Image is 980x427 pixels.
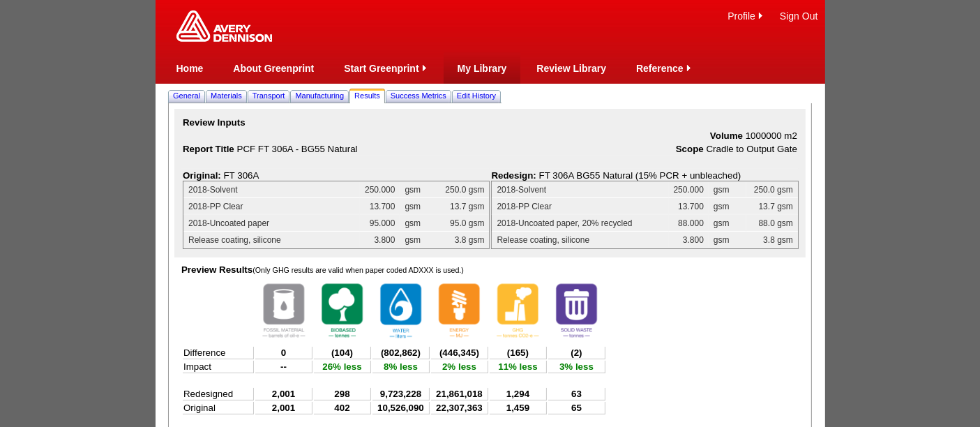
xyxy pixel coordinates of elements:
[437,215,489,232] td: 95.0 gsm
[181,116,799,129] td: Review Inputs
[709,215,746,232] td: gsm
[334,403,349,413] span: 402
[360,215,400,232] td: 95.000
[442,361,476,372] span: 2% less
[183,402,254,414] td: Original
[437,181,489,198] td: 250.0 gsm
[360,181,400,198] td: 250.000
[292,89,347,103] a: Manufacturing
[391,91,446,100] span: Success Metrics
[707,144,797,154] span: Cradle to Output Gate
[360,198,400,215] td: 13.700
[669,181,709,198] td: 250.000
[436,389,483,399] span: 21,861,018
[755,10,766,21] img: Expand Profile
[432,277,488,344] img: Energy_Metric.png
[344,63,419,74] a: Start Greenprint
[388,89,449,103] a: Success Metrics
[360,232,400,248] td: 3.800
[256,277,312,344] img: Fossil.png
[295,91,344,100] span: Manufacturing
[457,91,496,100] span: Edit History
[176,10,272,42] img: Home
[322,361,361,372] span: 26% less
[636,63,684,74] a: Reference
[437,232,489,248] td: 3.8 gsm
[281,347,286,358] span: 0
[709,181,746,198] td: gsm
[400,198,437,215] td: gsm
[676,144,704,154] b: Scope
[250,89,288,103] a: Transport
[492,232,668,248] td: Release coating, silicone
[183,198,360,215] td: 2018-PP Clear
[746,130,797,141] span: 1000000 m2
[183,144,234,154] b: Report Title
[181,264,464,275] span: Preview Results
[354,91,380,100] span: Results
[183,181,360,198] td: 2018-Solvent
[710,130,743,141] b: Volume
[458,63,507,74] a: My Library
[377,403,424,413] span: 10,526,090
[746,181,798,198] td: 250.0 gsm
[492,198,668,215] td: 2018-PP Clear
[669,215,709,232] td: 88.000
[400,232,437,248] td: gsm
[331,347,353,358] span: (104)
[334,389,349,399] span: 298
[224,170,259,181] span: FT 306A
[272,403,295,413] span: 2,001
[571,347,582,358] span: (2)
[380,389,421,399] span: 9,723,228
[669,232,709,248] td: 3.800
[208,89,245,103] a: Materials
[183,388,254,400] td: Redesigned
[315,277,370,344] img: Bio_Metric.png
[436,403,483,413] span: 22,307,363
[272,389,295,399] span: 2,001
[490,277,546,344] img: GHG.png
[746,198,798,215] td: 13.7 gsm
[280,361,287,372] span: --
[176,35,272,43] a: Greenprint
[183,215,360,232] td: 2018-Uncoated paper
[176,63,204,74] a: Home
[183,170,221,181] span: Original:
[373,277,429,345] img: Water_Metric.png
[439,347,479,358] span: (446,345)
[536,63,606,74] a: Review Library
[507,347,529,358] span: (165)
[571,389,582,399] span: 63
[491,170,536,181] span: Redesign:
[211,91,242,100] span: Materials
[183,347,254,359] td: Difference
[539,170,741,181] span: FT 306A BG55 Natural (15% PCR + unbleached)
[454,89,499,103] a: Edit History
[183,232,360,248] td: Release coating, silicone
[684,63,694,73] img: Expand Reference
[183,361,254,373] td: Impact
[709,232,746,248] td: gsm
[709,198,746,215] td: gsm
[549,277,605,344] img: SolidWaste_Metric.png
[419,63,430,73] img: Expand Start Greenprint
[252,266,464,274] span: (Only GHG results are valid when paper coded ADXXX is used.)
[252,91,285,100] span: Transport
[571,403,582,413] span: 65
[437,198,489,215] td: 13.7 gsm
[492,181,668,198] td: 2018-Solvent
[728,10,755,22] a: Profile
[506,403,529,413] span: 1,459
[173,91,200,100] span: General
[559,361,594,372] span: 3% less
[384,361,418,372] span: 8% less
[492,215,668,232] td: 2018-Uncoated paper, 20% recycled
[233,63,314,74] a: About Greenprint
[400,181,437,198] td: gsm
[381,347,421,358] span: (802,862)
[498,361,537,372] span: 11% less
[400,215,437,232] td: gsm
[746,215,798,232] td: 88.0 gsm
[746,232,798,248] td: 3.8 gsm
